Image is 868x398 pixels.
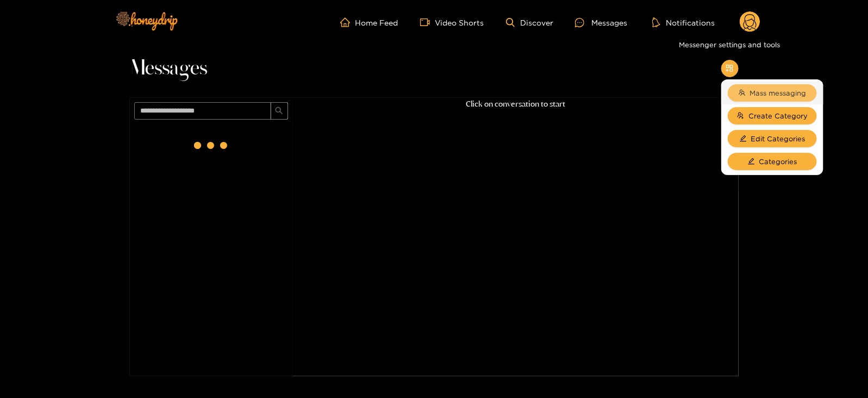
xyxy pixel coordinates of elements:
a: Video Shorts [420,17,484,27]
div: Messages [575,16,627,29]
span: search [275,107,283,116]
span: appstore-add [726,64,734,73]
p: Click on conversation to start [293,98,739,110]
button: Notifications [649,17,718,28]
div: Messenger settings and tools [675,36,784,53]
button: search [271,102,288,120]
span: Messages [130,55,208,82]
a: Home Feed [340,17,398,27]
button: appstore-add [721,60,739,77]
span: video-camera [420,17,435,27]
span: home [340,17,355,27]
a: Discover [506,18,553,27]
